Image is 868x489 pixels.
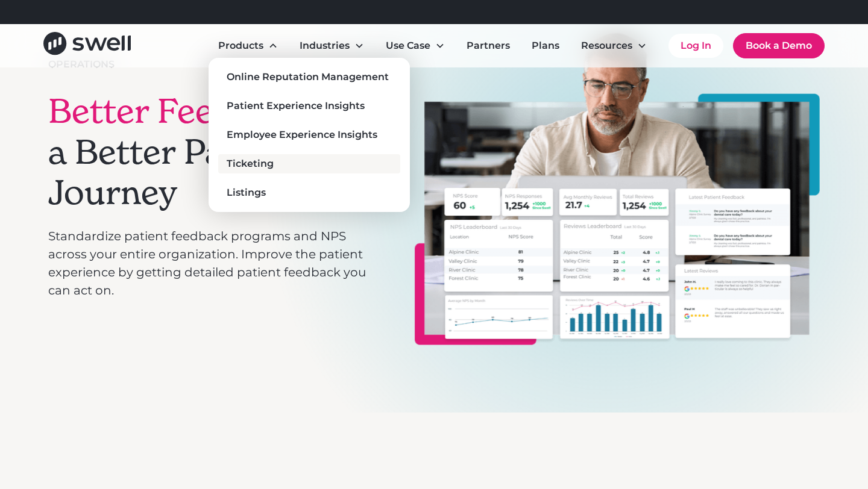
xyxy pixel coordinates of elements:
span: Better Feedback [48,90,310,132]
div: Products [209,34,288,58]
a: Log In [668,34,723,58]
a: Ticketing [218,154,400,173]
div: Resources [571,34,656,58]
div: Online Reputation Management [227,70,389,84]
a: Online Reputation Management [218,67,400,87]
a: Book a Demo [733,33,825,58]
div: Employee Experience Insights [227,128,377,142]
a: home [43,32,131,59]
div: Use Case [376,34,454,58]
div: Patient Experience Insights [227,99,365,113]
div: Industries [290,34,374,58]
a: Plans [522,34,569,58]
div: Ticketing [227,157,274,171]
img: A man looking at his laptop that shows performance metrics of all the reviews that have been left... [415,31,820,345]
div: Industries [300,39,350,53]
div: Listings [227,185,266,200]
a: Employee Experience Insights [218,125,400,145]
p: Standardize patient feedback programs and NPS across your entire organization. Improve the patien... [48,227,373,299]
h1: for a Better Patient Journey [48,91,373,213]
div: Use Case [386,39,430,53]
a: Listings [218,183,400,202]
a: Patient Experience Insights [218,96,400,116]
div: Products [218,39,263,53]
div: Resources [581,39,632,53]
nav: Products [209,58,410,212]
a: Partners [457,34,520,58]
